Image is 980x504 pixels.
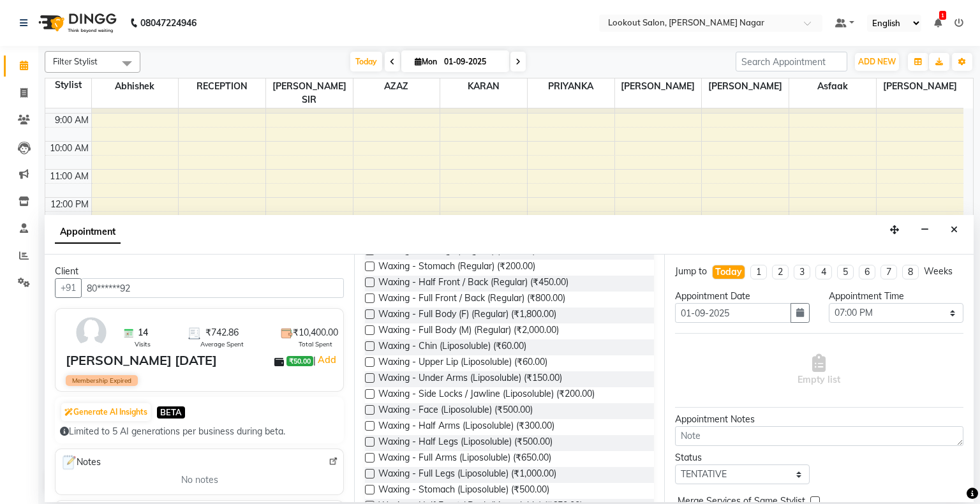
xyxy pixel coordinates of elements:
[902,265,919,279] li: 8
[81,278,344,298] input: Search by Name/Mobile/Email/Code
[378,435,553,451] span: Waxing - Half Legs (Liposoluble) (₹500.00)
[924,265,953,278] div: Weeks
[286,356,313,366] span: ₹50.00
[316,352,338,367] a: Add
[157,406,185,419] span: BETA
[205,326,239,339] span: ₹742.86
[47,170,91,183] div: 11:00 AM
[45,78,91,92] div: Stylist
[837,265,854,279] li: 5
[378,308,556,323] span: Waxing - Full Body (F) (Regular) (₹1,800.00)
[138,326,148,339] span: 14
[378,323,559,339] span: Waxing - Full Body (M) (Regular) (₹2,000.00)
[378,403,533,419] span: Waxing - Face (Liposoluble) (₹500.00)
[266,78,353,108] span: [PERSON_NAME] SIR
[859,265,875,279] li: 6
[440,52,504,71] input: 2025-09-01
[313,352,338,367] span: |
[66,351,217,370] div: [PERSON_NAME] [DATE]
[293,326,338,339] span: ₹10,400.00
[675,303,791,323] input: yyyy-mm-dd
[378,483,549,499] span: Waxing - Stomach (Liposoluble) (₹500.00)
[939,11,946,20] span: 1
[615,78,702,94] span: [PERSON_NAME]
[750,265,767,279] li: 1
[73,314,110,351] img: avatar
[412,57,440,66] span: Mon
[715,265,742,279] div: Today
[66,375,138,386] span: Membership Expired
[353,78,440,94] span: AZAZ
[772,265,789,279] li: 2
[55,221,121,244] span: Appointment
[60,425,339,438] div: Limited to 5 AI generations per business during beta.
[736,52,847,71] input: Search Appointment
[675,413,963,426] div: Appointment Notes
[179,78,265,94] span: RECEPTION
[47,142,91,155] div: 10:00 AM
[528,78,614,94] span: PRIYANKA
[877,78,963,94] span: [PERSON_NAME]
[378,371,562,387] span: Waxing - Under Arms (Liposoluble) (₹150.00)
[61,403,151,421] button: Generate AI Insights
[140,5,197,41] b: 08047224946
[880,265,897,279] li: 7
[378,451,551,467] span: Waxing - Full Arms (Liposoluble) (₹650.00)
[200,339,244,349] span: Average Spent
[675,265,707,278] div: Jump to
[858,57,896,66] span: ADD NEW
[350,52,382,71] span: Today
[378,292,565,308] span: Waxing - Full Front / Back (Regular) (₹800.00)
[702,78,789,94] span: [PERSON_NAME]
[945,220,963,240] button: Close
[135,339,151,349] span: Visits
[378,419,554,435] span: Waxing - Half Arms (Liposoluble) (₹300.00)
[55,265,344,278] div: Client
[675,290,810,303] div: Appointment Date
[48,198,91,211] div: 12:00 PM
[815,265,832,279] li: 4
[794,265,810,279] li: 3
[378,276,568,292] span: Waxing - Half Front / Back (Regular) (₹450.00)
[378,260,535,276] span: Waxing - Stomach (Regular) (₹200.00)
[675,451,810,464] div: Status
[52,114,91,127] div: 9:00 AM
[829,290,963,303] div: Appointment Time
[798,354,840,387] span: Empty list
[440,78,527,94] span: kARAN
[378,387,595,403] span: Waxing - Side Locks / Jawline (Liposoluble) (₹200.00)
[789,78,876,94] span: Asfaak
[299,339,332,349] span: Total Spent
[33,5,120,41] img: logo
[53,56,98,66] span: Filter Stylist
[934,17,942,29] a: 1
[855,53,899,71] button: ADD NEW
[55,278,82,298] button: +91
[378,355,547,371] span: Waxing - Upper Lip (Liposoluble) (₹60.00)
[378,467,556,483] span: Waxing - Full Legs (Liposoluble) (₹1,000.00)
[61,454,101,471] span: Notes
[181,473,218,487] span: No notes
[92,78,179,94] span: abhishek
[378,339,526,355] span: Waxing - Chin (Liposoluble) (₹60.00)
